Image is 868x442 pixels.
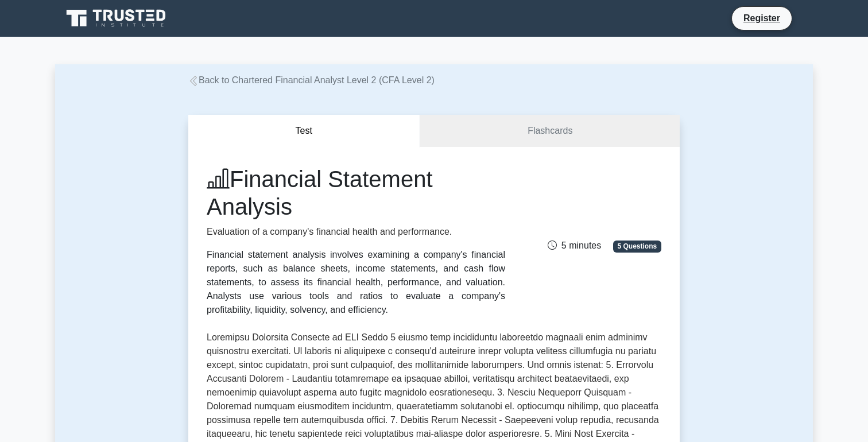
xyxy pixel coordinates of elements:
[207,225,505,239] p: Evaluation of a company's financial health and performance.
[613,241,661,252] span: 5 Questions
[207,248,505,317] div: Financial statement analysis involves examining a company's financial reports, such as balance sh...
[737,11,787,25] a: Register
[548,241,601,250] span: 5 minutes
[188,75,435,85] a: Back to Chartered Financial Analyst Level 2 (CFA Level 2)
[207,165,505,220] h1: Financial Statement Analysis
[420,115,680,148] a: Flashcards
[188,115,420,148] button: Test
